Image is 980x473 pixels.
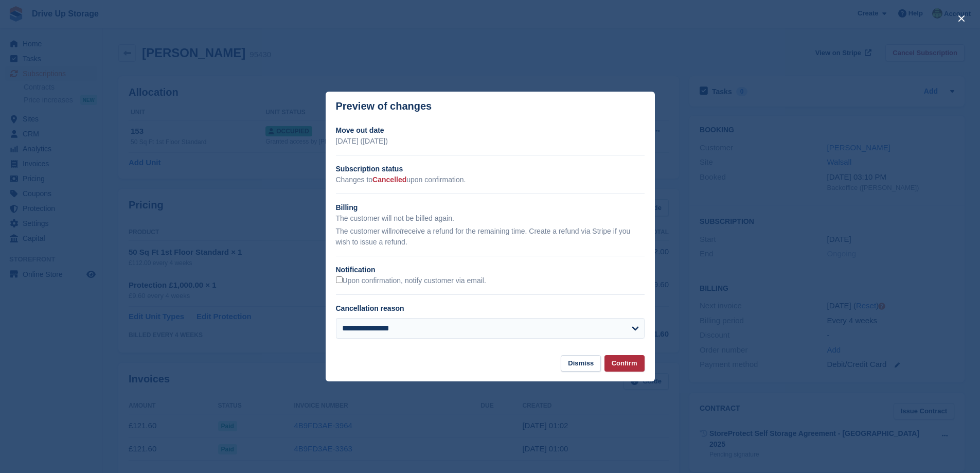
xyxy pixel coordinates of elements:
h2: Billing [336,202,645,213]
p: Changes to upon confirmation. [336,174,645,185]
button: close [953,10,970,27]
p: [DATE] ([DATE]) [336,136,645,147]
input: Upon confirmation, notify customer via email. [336,276,343,283]
label: Upon confirmation, notify customer via email. [336,276,486,286]
label: Cancellation reason [336,304,404,312]
em: not [391,227,401,235]
h2: Subscription status [336,164,645,174]
p: The customer will not be billed again. [336,213,645,224]
button: Confirm [604,355,645,372]
p: Preview of changes [336,100,432,112]
h2: Move out date [336,125,645,136]
p: The customer will receive a refund for the remaining time. Create a refund via Stripe if you wish... [336,226,645,248]
button: Dismiss [561,355,601,372]
span: Cancelled [372,176,406,184]
h2: Notification [336,265,645,275]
